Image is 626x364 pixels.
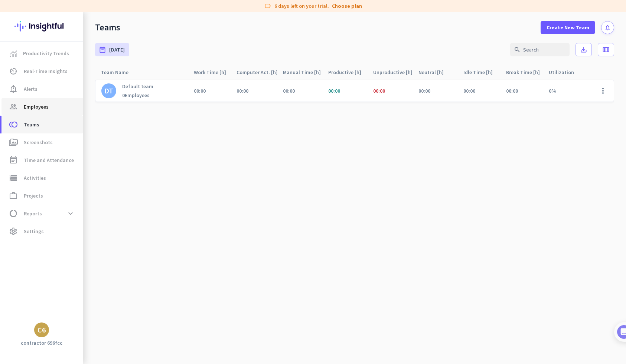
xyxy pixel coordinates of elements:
[101,83,153,99] a: DTDefault team0Employees
[194,87,206,94] span: 00:00
[24,191,43,200] span: Projects
[64,207,77,220] button: expand_more
[194,67,231,77] div: Work Time [h]
[104,87,113,95] div: DT
[24,102,49,111] span: Employees
[576,43,592,56] button: save_alt
[9,156,18,165] i: event_note
[598,43,614,56] button: calendar_view_week
[237,87,248,94] span: 00:00
[95,22,120,33] div: Teams
[506,87,518,94] div: 00:00
[463,67,500,77] div: Idle Time [h]
[543,80,588,102] div: 0%
[9,209,18,218] i: data_usage
[328,87,340,94] span: 00:00
[332,2,362,10] a: Choose plan
[604,24,611,31] i: notifications
[1,222,83,240] a: settingsSettings
[1,187,83,205] a: work_outlineProjects
[24,67,68,76] span: Real-Time Insights
[1,151,83,169] a: event_noteTime and Attendance
[237,67,277,77] div: Computer Act. [h]
[1,169,83,187] a: storageActivities
[14,12,69,41] img: Insightful logo
[283,87,295,94] span: 00:00
[9,227,18,236] i: settings
[9,191,18,200] i: work_outline
[549,67,583,77] div: Utilization
[510,43,570,56] input: Search
[23,49,69,58] span: Productivity Trends
[9,67,18,76] i: av_timer
[24,227,44,236] span: Settings
[122,92,153,99] div: Employees
[122,83,153,90] p: Default team
[506,67,543,77] div: Break Time [h]
[1,62,83,80] a: av_timerReal-Time Insights
[9,102,18,111] i: group
[24,85,38,93] span: Alerts
[1,80,83,98] a: notification_importantAlerts
[10,50,17,57] img: menu-item
[109,46,125,53] span: [DATE]
[373,67,413,77] div: Unproductive [h]
[9,173,18,182] i: storage
[1,44,83,62] a: menu-itemProductivity Trends
[264,2,271,10] i: label
[283,67,322,77] div: Manual Time [h]
[594,82,612,100] button: more_vert
[1,98,83,116] a: groupEmployees
[541,21,595,34] button: Create New Team
[101,67,137,77] div: Team Name
[1,116,83,133] a: tollTeams
[9,85,18,93] i: notification_important
[24,173,46,182] span: Activities
[418,87,430,94] span: 00:00
[1,133,83,151] a: perm_mediaScreenshots
[601,21,614,34] button: notifications
[373,87,385,94] span: 00:00
[328,67,368,77] div: Productive [h]
[514,46,521,53] i: search
[463,87,475,94] span: 00:00
[38,326,46,334] div: C6
[24,156,74,165] span: Time and Attendance
[602,46,610,53] i: calendar_view_week
[547,24,589,31] span: Create New Team
[9,120,18,129] i: toll
[99,46,106,53] i: date_range
[24,138,53,147] span: Screenshots
[580,46,587,53] i: save_alt
[24,120,39,129] span: Teams
[418,67,453,77] div: Neutral [h]
[24,209,42,218] span: Reports
[1,205,83,222] a: data_usageReportsexpand_more
[122,92,125,99] b: 0
[9,138,18,147] i: perm_media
